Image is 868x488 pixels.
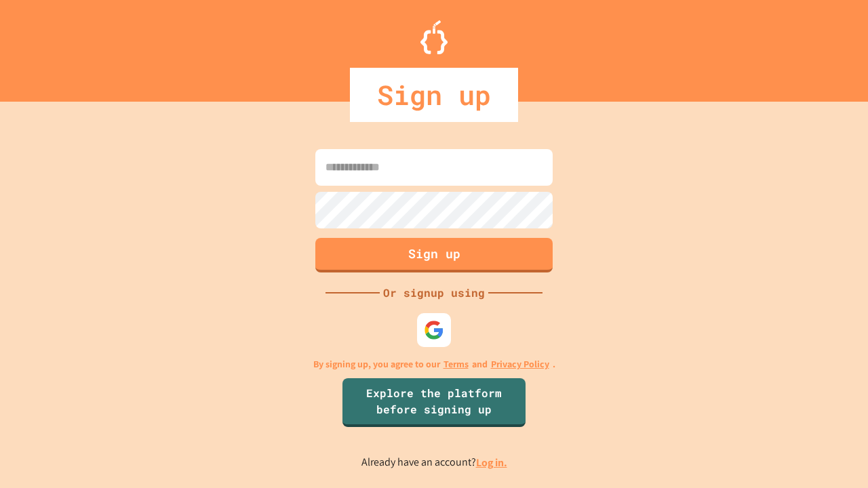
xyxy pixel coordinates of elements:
[424,320,444,340] img: google-icon.svg
[476,455,507,470] a: Log in.
[491,357,549,371] a: Privacy Policy
[361,454,507,471] p: Already have an account?
[380,285,488,301] div: Or signup using
[315,238,553,272] button: Sign up
[443,357,469,371] a: Terms
[350,68,518,122] div: Sign up
[313,357,555,371] p: By signing up, you agree to our and .
[342,378,526,427] a: Explore the platform before signing up
[420,20,448,54] img: Logo.svg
